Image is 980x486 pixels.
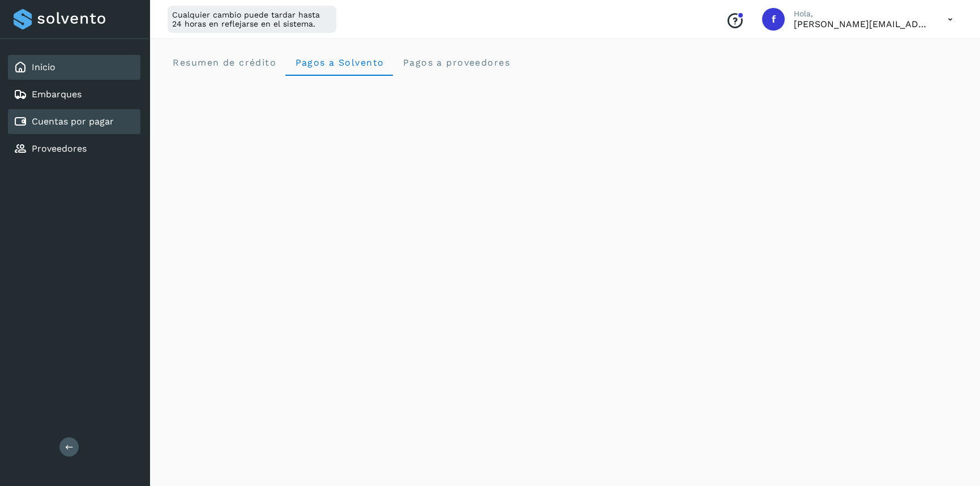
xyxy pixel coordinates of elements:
a: Proveedores [32,143,87,154]
div: Cualquier cambio puede tardar hasta 24 horas en reflejarse en el sistema. [168,6,336,33]
p: Hola, [794,9,930,19]
span: Resumen de crédito [172,57,276,68]
span: Pagos a proveedores [402,57,510,68]
a: Inicio [32,62,55,72]
a: Embarques [32,89,82,100]
a: Cuentas por pagar [32,116,114,127]
div: Cuentas por pagar [8,109,140,134]
p: favio.serrano@logisticabennu.com [794,19,930,29]
div: Embarques [8,82,140,107]
div: Proveedores [8,136,140,161]
div: Inicio [8,55,140,80]
span: Pagos a Solvento [294,57,384,68]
